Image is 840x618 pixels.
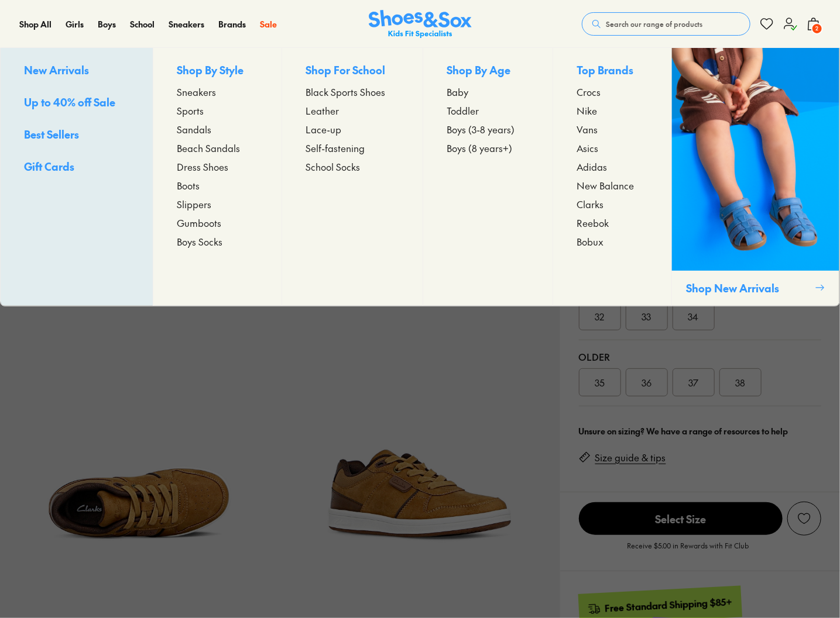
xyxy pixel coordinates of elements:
[577,216,609,230] span: Reebok
[577,197,648,211] a: Clarks
[306,85,399,99] a: Black Sports Shoes
[577,141,648,155] a: Asics
[671,48,839,306] a: Shop New Arrivals
[177,160,258,174] a: Dress Shoes
[218,18,246,30] span: Brands
[787,502,821,536] button: Add to wishlist
[688,375,698,389] span: 37
[447,122,515,136] span: Boys (3-8 years)
[577,85,601,99] span: Crocs
[579,425,821,437] div: Unsure on sizing? We have a range of resources to help
[447,122,529,136] a: Boys (3-8 years)
[577,160,648,174] a: Adidas
[579,502,783,535] span: Select Size
[369,10,472,39] a: Shoes & Sox
[807,11,821,37] button: 2
[606,19,702,29] span: Search our range of products
[735,375,745,389] span: 38
[577,103,597,118] span: Nike
[98,18,116,30] span: Boys
[306,122,341,136] span: Lace-up
[447,141,512,155] span: Boys (8 years+)
[177,197,258,211] a: Slippers
[177,234,258,248] a: Boys Socks
[177,85,216,99] span: Sneakers
[24,126,129,144] a: Best Sellers
[98,18,116,30] a: Boys
[577,160,607,174] span: Adidas
[811,23,823,34] span: 2
[260,18,277,30] span: Sale
[177,178,258,192] a: Boots
[642,309,652,323] span: 33
[306,141,399,155] a: Self-fastening
[447,85,529,99] a: Baby
[447,103,479,118] span: Toddler
[306,141,365,155] span: Self-fastening
[177,122,211,136] span: Sandals
[177,122,258,136] a: Sandals
[177,197,211,211] span: Slippers
[177,160,228,174] span: Dress Shoes
[582,12,750,36] button: Search our range of products
[177,103,204,118] span: Sports
[577,216,648,230] a: Reebok
[24,127,79,141] span: Best Sellers
[177,234,222,248] span: Boys Socks
[642,375,652,389] span: 36
[130,18,155,30] a: School
[595,309,605,323] span: 32
[577,178,634,192] span: New Balance
[672,48,839,271] img: SNS_WEBASSETS_CollectionHero_ShopBoys_1280x1600_2.png
[595,451,666,464] a: Size guide & tips
[306,103,339,118] span: Leather
[177,141,240,155] span: Beach Sandals
[169,18,204,30] a: Sneakers
[306,160,360,174] span: School Socks
[577,234,604,248] span: Bobux
[577,122,648,136] a: Vans
[177,216,221,230] span: Gumboots
[24,159,74,174] span: Gift Cards
[66,18,84,30] a: Girls
[447,85,468,99] span: Baby
[306,122,399,136] a: Lace-up
[369,10,472,39] img: SNS_Logo_Responsive.svg
[177,62,258,80] p: Shop By Style
[306,85,385,99] span: Black Sports Shoes
[260,18,277,30] a: Sale
[24,95,115,109] span: Up to 40% off Sale
[177,85,258,99] a: Sneakers
[577,122,598,136] span: Vans
[577,103,648,118] a: Nike
[447,103,529,118] a: Toddler
[579,502,783,536] button: Select Size
[130,18,155,30] span: School
[306,160,399,174] a: School Socks
[306,62,399,80] p: Shop For School
[688,309,699,323] span: 34
[595,375,605,389] span: 35
[19,18,52,30] span: Shop All
[280,292,560,572] img: Dune Senior Tan
[177,103,258,118] a: Sports
[577,62,648,80] p: Top Brands
[577,85,648,99] a: Crocs
[24,94,129,112] a: Up to 40% off Sale
[24,63,89,77] span: New Arrivals
[628,540,749,561] p: Receive $5.00 in Rewards with Fit Club
[577,178,648,192] a: New Balance
[177,141,258,155] a: Beach Sandals
[19,18,52,30] a: Shop All
[169,18,204,30] span: Sneakers
[577,234,648,248] a: Bobux
[604,596,732,615] div: Free Standard Shipping $85+
[218,18,246,30] a: Brands
[66,18,84,30] span: Girls
[577,141,598,155] span: Asics
[177,178,200,192] span: Boots
[24,158,129,177] a: Gift Cards
[177,216,258,230] a: Gumboots
[579,350,821,364] div: Older
[686,280,810,296] p: Shop New Arrivals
